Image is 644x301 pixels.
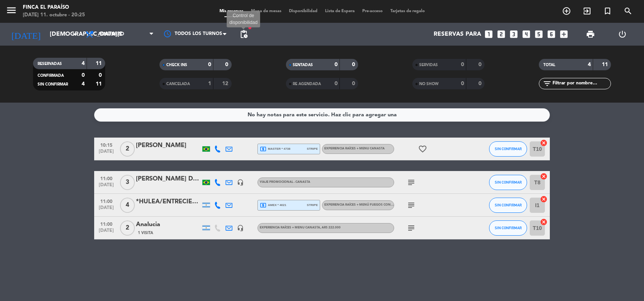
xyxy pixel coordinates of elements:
[586,30,595,39] span: print
[495,180,522,184] span: SIN CONFIRMAR
[489,141,527,157] button: SIN CONFIRMAR
[489,198,527,213] button: SIN CONFIRMAR
[208,62,211,67] strong: 0
[352,81,357,86] strong: 0
[335,81,338,86] strong: 0
[99,73,103,78] strong: 0
[478,62,483,67] strong: 0
[97,196,116,205] span: 11:00
[260,146,290,152] span: master * 4738
[225,62,230,67] strong: 0
[335,62,338,67] strong: 0
[461,62,464,67] strong: 0
[461,81,464,86] strong: 0
[6,5,17,19] button: menu
[293,63,313,67] span: SENTADAS
[387,9,429,13] span: Tarjetas de regalo
[358,9,387,13] span: Pre-acceso
[38,82,68,86] span: SIN CONFIRMAR
[97,140,116,149] span: 10:15
[623,6,633,16] i: search
[552,79,611,88] input: Filtrar por nombre...
[97,182,116,191] span: [DATE]
[98,32,124,37] span: Almuerzo
[618,30,627,39] i: power_settings_new
[248,111,397,119] div: No hay notas para este servicio. Haz clic para agregar una
[478,81,483,86] strong: 0
[588,62,591,67] strong: 4
[496,29,506,39] i: looks_two
[120,141,135,157] span: 2
[247,9,285,13] span: Mapa de mesas
[6,5,17,16] i: menu
[562,6,571,16] i: add_circle_outline
[293,82,321,86] span: RE AGENDADA
[38,74,64,78] span: CONFIRMADA
[509,29,519,39] i: looks_3
[534,29,544,39] i: looks_5
[136,141,200,150] div: [PERSON_NAME]
[260,202,286,209] span: amex * 4021
[603,6,612,16] i: turned_in_not
[237,179,244,186] i: headset_mic
[6,26,46,43] i: [DATE]
[407,223,416,233] i: subject
[559,29,569,39] i: add_box
[120,198,135,213] span: 4
[166,63,187,67] span: CHECK INS
[489,220,527,236] button: SIN CONFIRMAR
[540,173,548,180] i: cancel
[484,29,494,39] i: looks_one
[38,62,62,66] span: RESERVADAS
[407,201,416,210] i: subject
[352,62,357,67] strong: 0
[82,61,85,66] strong: 4
[97,149,116,158] span: [DATE]
[419,82,439,86] span: NO SHOW
[82,73,85,78] strong: 0
[489,175,527,190] button: SIN CONFIRMAR
[495,203,522,207] span: SIN CONFIRMAR
[97,205,116,214] span: [DATE]
[260,226,341,229] span: EXPERIENCIA RAÍCES + MENU CANASTA
[324,147,385,150] span: EXPERIENCIA RAÍCES + MENU CANASTA
[239,30,248,39] span: pending_actions
[71,30,80,39] i: arrow_drop_down
[96,81,103,87] strong: 11
[495,147,522,151] span: SIN CONFIRMAR
[307,203,318,208] span: stripe
[543,79,552,88] i: filter_list
[208,81,211,86] strong: 1
[23,11,85,19] div: [DATE] 11. octubre - 20:25
[260,146,267,152] i: local_atm
[434,31,481,38] span: Reservas para
[166,82,190,86] span: CANCELADA
[82,81,85,87] strong: 4
[136,220,200,230] div: Analucia
[222,81,230,86] strong: 12
[540,139,548,147] i: cancel
[419,63,438,67] span: SERVIDAS
[606,23,638,46] div: LOG OUT
[96,61,103,66] strong: 11
[260,181,310,184] span: Viaje Promocional - Canasta
[546,29,556,39] i: looks_6
[260,202,267,209] i: local_atm
[495,226,522,230] span: SIN CONFIRMAR
[407,178,416,187] i: subject
[540,218,548,226] i: cancel
[97,228,116,237] span: [DATE]
[138,230,153,236] span: 1 Visita
[237,225,244,231] i: headset_mic
[136,174,200,184] div: [PERSON_NAME] Drum, [PERSON_NAME] dos [PERSON_NAME] Cesar D'[PERSON_NAME]
[216,9,247,13] span: Mis reservas
[227,11,260,28] div: Control de disponibilidad
[120,175,135,190] span: 3
[602,62,609,67] strong: 11
[321,9,358,13] span: Lista de Espera
[418,144,427,154] i: favorite_border
[97,219,116,228] span: 11:00
[582,6,592,16] i: exit_to_app
[540,195,548,203] i: cancel
[307,146,318,151] span: stripe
